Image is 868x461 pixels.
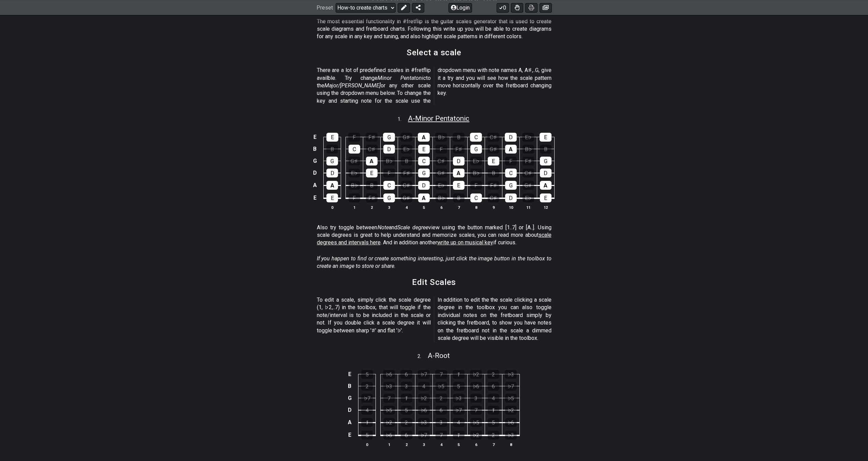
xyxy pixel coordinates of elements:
div: E♭ [401,145,412,154]
div: G♯ [436,169,447,177]
div: 7 [470,406,482,415]
div: 2 [361,382,373,391]
div: G [418,169,430,177]
div: 3 [436,418,447,427]
div: ♭6 [470,382,482,391]
div: ♭2 [470,431,482,440]
div: 3 [401,382,412,391]
div: C [383,181,395,190]
th: 3 [415,441,432,448]
div: B [540,145,551,154]
div: ♭5 [436,382,447,391]
button: Toggle Dexterity for all fretkits [511,3,523,12]
div: B♭ [435,133,447,142]
div: 1 [453,431,465,440]
div: 5 [401,406,412,415]
p: There are a lot of predefined scales in #fretflip availble. Try change to the or any other scale ... [317,67,551,105]
div: ♭6 [383,431,395,440]
th: 3 [380,204,398,211]
div: A [540,181,551,190]
div: 7 [436,431,447,440]
th: 6 [467,441,485,448]
div: G♯ [401,193,412,202]
div: E [326,133,338,142]
th: 0 [358,441,376,448]
div: G♯ [400,133,412,142]
div: F [349,193,360,202]
div: 2 [488,431,499,440]
span: A - Minor Pentatonic [408,114,469,123]
div: E [540,133,551,142]
div: D [326,169,338,177]
div: D [540,169,551,177]
div: G [383,193,395,202]
div: B [366,181,378,190]
div: C♯ [523,169,534,177]
th: 0 [324,204,341,211]
th: 2 [363,204,380,211]
p: In addition to edit the the scale clicking a scale degree in the toolbox you can also toggle indi... [438,296,551,342]
td: E [345,368,354,380]
div: F [348,133,360,142]
th: 4 [398,204,415,211]
td: E [311,131,319,143]
div: C [418,157,430,165]
div: 6 [488,382,499,391]
div: E♭ [470,157,482,165]
div: E♭ [523,193,534,202]
div: ♭5 [383,406,395,415]
td: B [345,380,354,392]
div: F♯ [523,157,534,165]
button: 0 [497,3,509,12]
div: C♯ [366,145,378,154]
div: D [505,193,517,202]
div: 4 [418,382,430,391]
div: F♯ [366,133,378,142]
div: F♯ [488,181,499,190]
button: Print [525,3,538,12]
td: D [311,167,319,179]
td: E [345,429,354,442]
div: ♭7 [418,431,430,440]
span: A - Root [428,351,450,360]
div: ♭2 [505,406,517,415]
td: A [345,416,354,429]
div: B [488,169,499,177]
div: F♯ [366,193,378,202]
td: A [311,179,319,191]
div: A [418,133,430,142]
div: E♭ [522,133,534,142]
div: E [488,157,499,165]
div: ♭5 [505,394,517,403]
em: Scale degree [397,224,428,231]
div: 7 [383,394,395,403]
td: D [345,404,354,416]
div: G [540,157,551,165]
td: G [311,155,319,167]
div: F♯ [453,145,465,154]
div: C♯ [488,193,499,202]
em: If you happen to find or create something interesting, just click the image button in the toolbox... [317,255,551,269]
div: 5 [488,418,499,427]
th: 11 [519,204,537,211]
div: A [418,193,430,202]
div: ♭3 [505,431,517,440]
div: E [453,181,465,190]
div: A [453,169,465,177]
div: E [366,169,378,177]
th: 6 [432,204,450,211]
div: 4 [361,406,373,415]
div: 6 [436,406,447,415]
div: G [505,181,517,190]
div: A [326,181,338,190]
h2: Edit Scales [412,278,456,286]
th: 8 [502,441,519,448]
div: G♯ [523,181,534,190]
div: F [436,145,447,154]
th: 2 [398,441,415,448]
div: E [418,145,430,154]
select: Preset [336,3,396,12]
div: B♭ [523,145,534,154]
em: Major/[PERSON_NAME] [324,82,381,89]
div: B♭ [436,193,447,202]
